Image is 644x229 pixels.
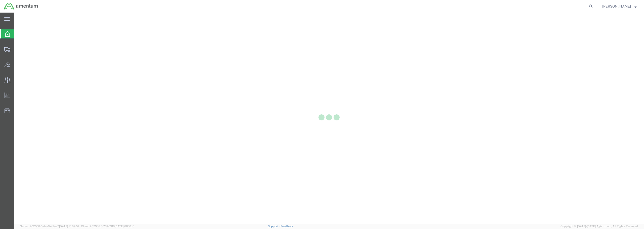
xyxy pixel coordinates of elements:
[268,225,280,228] a: Support
[560,224,638,228] span: Copyright © [DATE]-[DATE] Agistix Inc., All Rights Reserved
[602,4,631,9] span: Derrick Gory
[81,225,134,228] span: Client: 2025.18.0-7346316
[280,225,293,228] a: Feedback
[4,3,38,10] img: logo
[602,3,637,9] button: [PERSON_NAME]
[59,225,79,228] span: [DATE] 10:04:51
[20,225,79,228] span: Server: 2025.18.0-daa1fe12ee7
[115,225,134,228] span: [DATE] 08:10:16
